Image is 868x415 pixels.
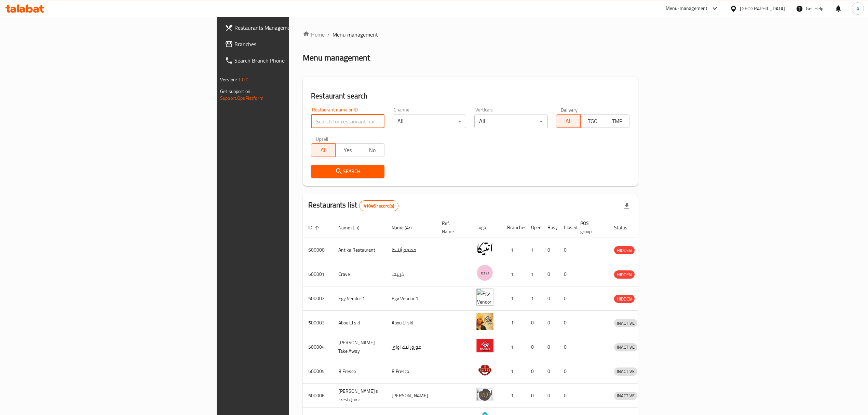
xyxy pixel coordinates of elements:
span: Version: [220,75,237,84]
td: 0 [542,262,558,286]
span: Name (En) [338,224,368,232]
th: Logo [471,217,502,238]
td: كرييف [386,262,436,286]
div: [GEOGRAPHIC_DATA] [740,5,785,12]
span: Get support on: [220,87,252,96]
span: HIDDEN [614,295,635,303]
td: 0 [542,384,558,408]
td: 0 [558,311,575,335]
td: 0 [542,311,558,335]
span: No [363,145,382,155]
td: Abou El sid [386,311,436,335]
span: All [314,145,333,155]
th: Open [526,217,542,238]
span: HIDDEN [614,246,635,254]
nav: breadcrumb [303,30,638,39]
span: TMP [608,116,627,126]
td: 1 [502,335,526,359]
td: 0 [542,335,558,359]
span: Status [614,224,636,232]
label: Delivery [561,107,578,112]
td: 1 [502,262,526,286]
span: HIDDEN [614,271,635,279]
td: Egy Vendor 1 [386,286,436,311]
span: Branches [234,40,356,48]
img: Moro's Take Away [476,337,493,354]
a: Search Branch Phone [219,52,362,69]
div: Menu-management [666,4,708,13]
td: 0 [542,238,558,262]
span: Ref. Name [442,219,463,236]
a: Branches [219,36,362,52]
div: All [393,115,466,128]
span: ID [308,224,321,232]
a: Restaurants Management [219,19,362,36]
button: TMP [605,114,629,128]
span: All [559,116,578,126]
td: 0 [558,238,575,262]
td: 0 [526,311,542,335]
td: 1 [502,384,526,408]
img: Antika Restaurant [476,240,493,257]
span: Name (Ar) [392,224,421,232]
td: 0 [542,359,558,384]
div: Total records count [359,200,398,211]
td: موروز تيك اواي [386,335,436,359]
button: Search [311,165,384,178]
td: B Fresco [386,359,436,384]
div: HIDDEN [614,270,635,279]
img: Crave [476,264,493,281]
td: 0 [558,286,575,311]
span: 41046 record(s) [360,203,398,209]
h2: Restaurant search [311,91,629,101]
td: 1 [502,359,526,384]
td: [PERSON_NAME] [386,384,436,408]
td: 1 [502,286,526,311]
span: Search [316,167,379,176]
td: مطعم أنتيكا [386,238,436,262]
div: INACTIVE [614,392,637,400]
img: B Fresco [476,361,493,378]
td: 1 [526,262,542,286]
td: 1 [526,238,542,262]
td: 1 [502,238,526,262]
img: Abou El sid [476,313,493,330]
span: INACTIVE [614,392,637,400]
span: Restaurants Management [234,24,356,32]
span: Yes [338,145,357,155]
td: 0 [542,286,558,311]
td: 0 [526,335,542,359]
span: TGO [583,116,602,126]
img: Lujo's Fresh Junk [476,386,493,403]
span: 1.0.0 [238,75,248,84]
span: A [856,5,859,12]
span: INACTIVE [614,319,637,327]
td: 0 [526,384,542,408]
td: 0 [558,384,575,408]
button: TGO [580,114,605,128]
span: Search Branch Phone [234,56,356,65]
th: Closed [558,217,575,238]
th: Branches [502,217,526,238]
h2: Restaurants list [308,200,398,211]
span: INACTIVE [614,343,637,351]
img: Egy Vendor 1 [476,289,493,306]
span: INACTIVE [614,367,637,375]
div: Export file [619,198,635,214]
td: 1 [502,311,526,335]
button: No [360,143,384,157]
td: 0 [558,335,575,359]
button: All [556,114,581,128]
th: Busy [542,217,558,238]
span: POS group [580,219,600,236]
td: 0 [526,359,542,384]
td: 0 [558,262,575,286]
div: All [474,115,548,128]
a: Support.OpsPlatform [220,94,263,103]
label: Upsell [316,136,328,141]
